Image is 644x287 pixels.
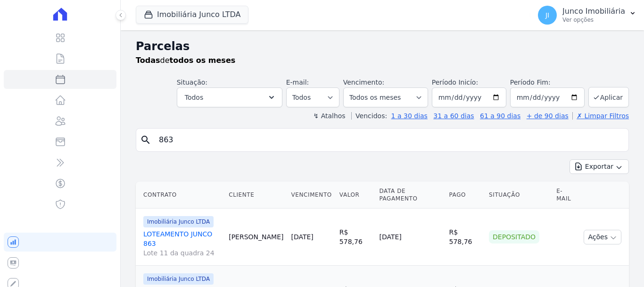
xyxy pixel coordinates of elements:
label: Situação: [177,78,207,86]
label: Período Inicío: [432,78,478,86]
label: E-mail: [286,78,309,86]
a: 1 a 30 dias [391,112,428,120]
th: Pago [446,182,486,209]
button: Imobiliária Junco LTDA [136,6,248,24]
th: Situação [485,182,553,209]
button: JI Junco Imobiliária Ver opções [530,2,644,28]
label: Vencidos: [351,112,387,120]
td: [DATE] [375,209,445,266]
p: de [136,55,235,66]
td: [PERSON_NAME] [225,209,287,266]
th: Contrato [136,182,225,209]
a: 31 a 60 dias [433,112,474,120]
th: Vencimento [287,182,335,209]
th: Valor [336,182,376,209]
th: Data de Pagamento [375,182,445,209]
a: 61 a 90 dias [480,112,520,120]
span: Imobiliária Junco LTDA [143,216,214,227]
i: search [140,134,151,146]
strong: Todas [136,56,160,65]
span: Todos [185,92,203,103]
p: Ver opções [562,16,625,24]
h2: Parcelas [136,38,629,55]
td: R$ 578,76 [336,209,376,266]
label: Vencimento: [343,78,384,86]
span: JI [545,12,549,18]
strong: todos os meses [170,56,236,65]
label: ↯ Atalhos [313,112,345,120]
a: [DATE] [291,233,313,241]
a: ✗ Limpar Filtros [572,112,629,120]
div: Depositado [489,230,539,244]
button: Aplicar [588,87,629,107]
a: LOTEAMENTO JUNCO 863Lote 11 da quadra 24 [143,229,221,258]
span: Imobiliária Junco LTDA [143,273,214,285]
span: Lote 11 da quadra 24 [143,248,221,258]
label: Período Fim: [510,78,585,87]
button: Todos [177,87,282,107]
button: Exportar [570,159,629,174]
button: Ações [584,230,621,244]
td: R$ 578,76 [446,209,486,266]
input: Buscar por nome do lote ou do cliente [153,130,625,149]
a: + de 90 dias [527,112,569,120]
p: Junco Imobiliária [562,7,625,16]
th: E-mail [553,182,580,209]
